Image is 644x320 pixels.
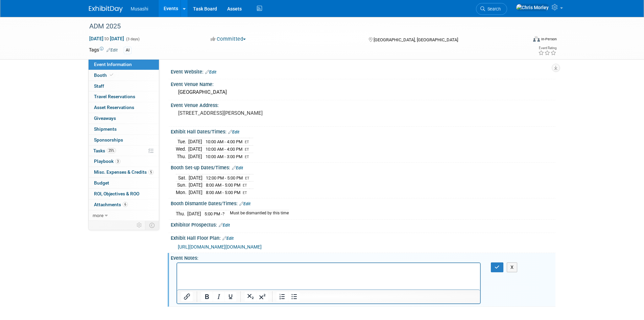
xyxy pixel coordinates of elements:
[125,37,140,41] span: (3 days)
[171,233,555,242] div: Exhibit Hall Floor Plan:
[228,130,239,134] a: Edit
[257,292,268,301] button: Superscript
[201,292,213,301] button: Bold
[374,37,458,42] span: [GEOGRAPHIC_DATA], [GEOGRAPHIC_DATA]
[245,140,249,144] span: ET
[189,174,202,182] td: [DATE]
[94,158,120,164] span: Playbook
[94,62,132,67] span: Event Information
[177,263,480,290] iframe: Rich Text Area
[106,48,118,52] a: Edit
[171,220,555,229] div: Exhibitor Prospectus:
[131,6,148,12] span: Musashi
[245,176,249,180] span: ET
[94,202,128,207] span: Attachments
[541,37,557,42] div: In-Person
[176,189,189,196] td: Mon.
[94,180,109,186] span: Budget
[206,139,242,144] span: 10:00 AM - 4:00 PM
[476,3,507,15] a: Search
[148,170,153,175] span: 5
[94,115,116,121] span: Giveaways
[188,153,202,160] td: [DATE]
[94,137,123,143] span: Sponsorships
[134,221,145,230] td: Personalize Event Tab Strip
[171,79,555,88] div: Event Venue Name:
[243,191,247,195] span: ET
[213,292,224,301] button: Italic
[222,211,224,216] span: ?
[89,6,123,13] img: ExhibitDay
[107,148,116,153] span: 25%
[189,182,202,189] td: [DATE]
[205,211,224,216] span: 5:00 PM -
[538,46,556,50] div: Event Rating
[89,178,159,188] a: Budget
[187,210,201,217] td: [DATE]
[277,292,288,301] button: Numbered list
[176,87,550,98] div: [GEOGRAPHIC_DATA]
[94,72,115,78] span: Booth
[176,174,189,182] td: Sat.
[89,156,159,167] a: Playbook3
[89,189,159,199] a: ROI, Objectives & ROO
[145,221,159,230] td: Toggle Event Tabs
[171,127,555,135] div: Exhibit Hall Dates/Times:
[189,189,202,196] td: [DATE]
[89,81,159,91] a: Staff
[93,148,116,153] span: Tasks
[507,262,518,272] button: X
[206,154,242,159] span: 10:00 AM - 3:00 PM
[288,292,300,301] button: Bullet list
[94,105,134,110] span: Asset Reservations
[178,244,262,250] a: [URL][DOMAIN_NAME][DOMAIN_NAME]
[89,91,159,102] a: Travel Reservations
[94,94,135,99] span: Travel Reservations
[89,146,159,156] a: Tasks25%
[89,59,159,70] a: Event Information
[89,113,159,124] a: Giveaways
[206,183,240,188] span: 8:00 AM - 5:00 PM
[171,67,555,76] div: Event Website:
[178,110,324,116] pre: [STREET_ADDRESS][PERSON_NAME]
[89,135,159,145] a: Sponsorships
[94,191,139,196] span: ROI, Objectives & ROO
[94,83,104,89] span: Staff
[89,70,159,81] a: Booth
[89,210,159,221] a: more
[89,167,159,177] a: Misc. Expenses & Credits5
[245,155,249,159] span: ET
[245,292,256,301] button: Subscript
[176,210,187,217] td: Thu.
[245,147,249,152] span: ET
[225,292,236,301] button: Underline
[176,153,188,160] td: Thu.
[115,159,120,164] span: 3
[171,163,555,171] div: Booth Set-up Dates/Times:
[243,183,247,188] span: ET
[181,292,193,301] button: Insert/edit link
[232,166,243,170] a: Edit
[206,190,240,195] span: 8:00 AM - 5:00 PM
[87,20,517,33] div: ADM 2025
[171,100,555,109] div: Event Venue Address:
[176,182,189,189] td: Sun.
[516,4,549,11] img: Chris Morley
[89,199,159,210] a: Attachments6
[176,138,188,146] td: Tue.
[239,201,251,206] a: Edit
[89,102,159,113] a: Asset Reservations
[485,6,501,12] span: Search
[206,147,242,152] span: 10:00 AM - 4:00 PM
[94,169,153,175] span: Misc. Expenses & Credits
[93,213,103,218] span: more
[219,223,230,228] a: Edit
[94,126,117,132] span: Shipments
[206,175,243,180] span: 12:00 PM - 5:00 PM
[89,46,118,54] td: Tags
[171,198,555,207] div: Booth Dismantle Dates/Times:
[226,210,289,217] td: Must be dismantled by this time
[205,70,216,74] a: Edit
